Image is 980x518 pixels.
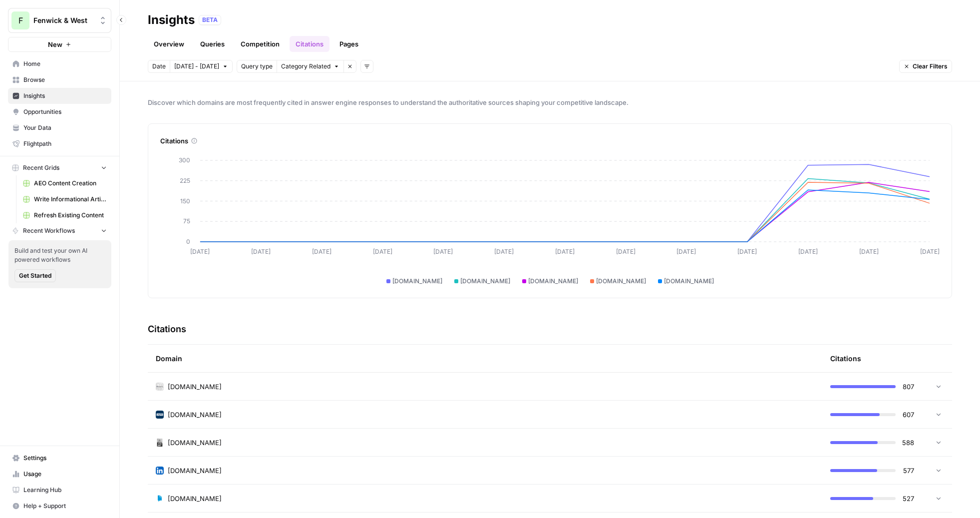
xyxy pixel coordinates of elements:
a: Write Informational Article [18,191,111,207]
a: Your Data [8,120,111,136]
span: 588 [902,438,914,448]
tspan: [DATE] [737,248,757,255]
span: Usage [23,470,107,479]
a: Pages [333,36,364,52]
span: [DOMAIN_NAME] [596,277,646,286]
button: Get Started [14,269,56,282]
span: Recent Workflows [23,226,75,235]
a: Competition [235,36,286,52]
img: v5wz5zyu1c1sv4bzt59sqeo3cnhl [156,495,164,503]
span: [DOMAIN_NAME] [168,410,222,420]
span: Insights [23,91,107,100]
span: Settings [23,454,107,463]
span: 577 [902,466,914,476]
span: Browse [23,75,107,84]
tspan: 225 [180,177,190,184]
a: Flightpath [8,136,111,152]
span: F [18,14,23,26]
span: [DOMAIN_NAME] [460,277,510,286]
span: [DOMAIN_NAME] [168,494,222,504]
button: [DATE] - [DATE] [170,60,233,73]
button: Clear Filters [899,60,952,73]
button: Recent Workflows [8,223,111,238]
tspan: [DATE] [433,248,453,255]
tspan: [DATE] [616,248,636,255]
button: Recent Grids [8,160,111,175]
span: 527 [902,494,914,504]
tspan: [DATE] [494,248,514,255]
a: Home [8,56,111,72]
button: Category Related [277,60,343,73]
span: Query type [241,62,273,71]
a: Settings [8,450,111,466]
a: Overview [148,36,190,52]
img: 092z2ppo4lercirvl3apwuzlajd3 [156,411,164,419]
tspan: [DATE] [859,248,879,255]
span: New [48,39,62,49]
span: 607 [902,410,914,420]
tspan: [DATE] [251,248,271,255]
span: Write Informational Article [34,195,107,204]
span: [DOMAIN_NAME] [528,277,578,286]
span: Opportunities [23,107,107,116]
span: Build and test your own AI powered workflows [14,246,105,264]
button: New [8,37,111,52]
a: Insights [8,88,111,104]
a: Browse [8,72,111,88]
button: Workspace: Fenwick & West [8,8,111,33]
span: Fenwick & West [33,15,94,25]
h3: Citations [148,322,186,336]
span: Discover which domains are most frequently cited in answer engine responses to understand the aut... [148,97,952,107]
span: 807 [902,382,914,392]
span: Clear Filters [913,62,948,71]
a: Usage [8,466,111,482]
tspan: [DATE] [373,248,392,255]
button: Help + Support [8,498,111,514]
a: AEO Content Creation [18,175,111,191]
tspan: [DATE] [676,248,696,255]
tspan: [DATE] [312,248,331,255]
tspan: 0 [186,238,190,245]
span: [DOMAIN_NAME] [168,466,222,476]
a: Citations [290,36,329,52]
tspan: [DATE] [555,248,575,255]
span: Home [23,59,107,68]
span: Your Data [23,123,107,132]
tspan: [DATE] [920,248,940,255]
img: rq4vtqwp4by8jlbjda5wb6jo3jzb [156,383,164,391]
span: Category Related [281,62,330,71]
span: [DOMAIN_NAME] [168,382,222,392]
span: AEO Content Creation [34,179,107,188]
a: Queries [194,36,231,52]
span: [DOMAIN_NAME] [168,438,222,448]
div: Citations [160,136,940,146]
span: Date [152,62,166,71]
div: Insights [148,12,195,28]
span: [DATE] - [DATE] [174,62,219,71]
a: Learning Hub [8,482,111,498]
a: Opportunities [8,104,111,120]
tspan: 150 [180,197,190,205]
img: ohiio4oour1vdiyjjcsk00o6i5zn [156,467,164,475]
div: BETA [199,15,221,25]
tspan: [DATE] [798,248,818,255]
span: Recent Grids [23,163,59,172]
span: Help + Support [23,502,107,511]
tspan: 300 [179,156,190,164]
span: Flightpath [23,139,107,148]
span: Get Started [19,271,51,280]
span: [DOMAIN_NAME] [392,277,442,286]
tspan: [DATE] [190,248,210,255]
a: Refresh Existing Content [18,207,111,223]
span: Refresh Existing Content [34,211,107,220]
span: Learning Hub [23,486,107,495]
img: o63hz2em6gbevvk6q5ma2pgcdlys [156,439,164,447]
tspan: 75 [183,218,190,225]
div: Domain [156,345,814,372]
div: Citations [830,345,861,372]
span: [DOMAIN_NAME] [664,277,714,286]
